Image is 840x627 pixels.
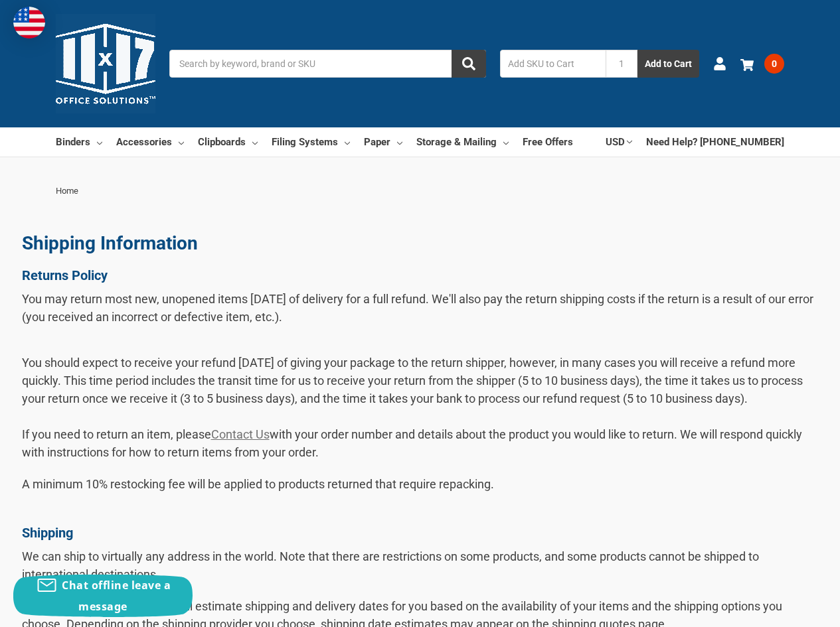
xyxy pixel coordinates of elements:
[22,477,494,509] span: A minimum 10% restocking fee will be applied to products returned that require repacking.
[500,50,606,78] input: Add SKU to Cart
[22,267,819,283] h1: Returns Policy
[211,427,270,441] a: Contact Us
[22,549,759,581] span: We can ship to virtually any address in the world. Note that there are restrictions on some produ...
[637,50,699,78] button: Add to Cart
[764,54,784,74] span: 0
[169,50,486,78] input: Search by keyword, brand or SKU
[62,578,171,614] span: Chat offline leave a message
[523,127,573,157] a: Free Offers
[116,127,184,157] a: Accessories
[198,127,258,157] a: Clipboards
[646,127,784,157] a: Need Help? [PHONE_NUMBER]
[730,591,840,627] iframe: Google Customer Reviews
[606,127,632,157] a: USD
[56,14,155,113] img: 11x17.com
[13,7,45,38] img: duty and tax information for United States
[56,186,78,196] span: Home
[22,292,813,324] span: You may return most new, unopened items [DATE] of delivery for a full refund. We'll also pay the ...
[416,127,509,157] a: Storage & Mailing
[740,46,784,81] a: 0
[364,127,402,157] a: Paper
[272,127,350,157] a: Filing Systems
[56,127,102,157] a: Binders
[13,575,193,617] button: Chat offline leave a message
[22,232,198,254] a: Shipping Information
[22,356,803,459] span: You should expect to receive your refund [DATE] of giving your package to the return shipper, how...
